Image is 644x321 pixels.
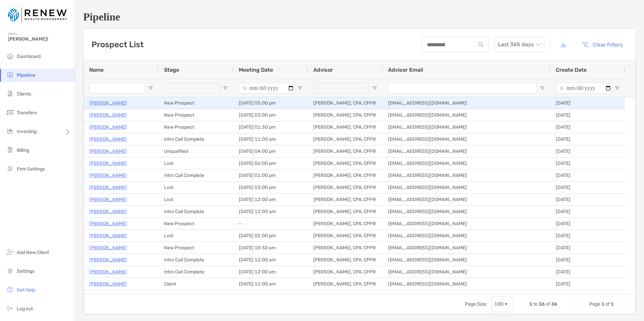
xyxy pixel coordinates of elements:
[17,91,31,97] span: Clients
[164,67,179,73] span: Stage
[308,230,383,242] div: [PERSON_NAME], CPA, CFP®
[550,170,625,181] div: [DATE]
[308,254,383,266] div: [PERSON_NAME], CPA, CFP®
[89,147,127,155] a: [PERSON_NAME]
[308,109,383,121] div: [PERSON_NAME], CPA, CFP®
[159,145,233,157] div: Unqualified
[89,207,127,216] a: [PERSON_NAME]
[550,206,625,217] div: [DATE]
[383,121,550,133] div: [EMAIL_ADDRESS][DOMAIN_NAME]
[550,109,625,121] div: [DATE]
[551,301,557,307] span: 36
[529,301,532,307] span: 1
[308,218,383,230] div: [PERSON_NAME], CPA, CFP®
[89,256,127,264] a: [PERSON_NAME]
[233,242,308,254] div: [DATE] 10:30 am
[539,301,545,307] span: 36
[89,292,127,300] p: [PERSON_NAME]
[6,146,14,154] img: billing icon
[17,72,35,78] span: Pipeline
[239,83,294,93] input: Meeting Date Filter Input
[89,244,127,252] p: [PERSON_NAME]
[550,266,625,278] div: [DATE]
[233,254,308,266] div: [DATE] 12:00 am
[159,218,233,230] div: New Prospect
[233,97,308,109] div: [DATE] 05:00 pm
[546,301,550,307] span: of
[308,133,383,145] div: [PERSON_NAME], CPA, CFP®
[17,54,41,59] span: Dashboard
[159,121,233,133] div: New Prospect
[89,135,127,143] a: [PERSON_NAME]
[308,266,383,278] div: [PERSON_NAME], CPA, CFP®
[233,290,308,302] div: [DATE] 10:00 am
[577,37,628,52] button: Clear Filters
[233,121,308,133] div: [DATE] 01:30 pm
[533,301,538,307] span: to
[89,123,127,131] a: [PERSON_NAME]
[308,278,383,290] div: [PERSON_NAME], CPA, CFP®
[308,145,383,157] div: [PERSON_NAME], CPA, CFP®
[17,147,29,153] span: Billing
[159,254,233,266] div: Intro Call Complete
[89,280,127,288] a: [PERSON_NAME]
[89,232,127,240] a: [PERSON_NAME]
[308,182,383,193] div: [PERSON_NAME], CPA, CFP®
[550,121,625,133] div: [DATE]
[92,40,144,49] h3: Prospect List
[611,301,614,307] span: 1
[625,302,630,307] div: Last Page
[6,52,14,60] img: dashboard icon
[297,85,303,91] button: Open Filter Menu
[383,278,550,290] div: [EMAIL_ADDRESS][DOMAIN_NAME]
[550,290,625,302] div: [DATE]
[478,42,483,47] img: input icon
[494,301,503,307] div: 100
[383,218,550,230] div: [EMAIL_ADDRESS][DOMAIN_NAME]
[6,71,14,79] img: pipeline icon
[540,85,545,91] button: Open Filter Menu
[159,109,233,121] div: New Prospect
[148,85,153,91] button: Open Filter Menu
[89,111,127,119] a: [PERSON_NAME]
[556,83,612,93] input: Create Date Filter Input
[233,145,308,157] div: [DATE] 04:00 pm
[6,89,14,98] img: clients icon
[383,266,550,278] div: [EMAIL_ADDRESS][DOMAIN_NAME]
[89,183,127,192] a: [PERSON_NAME]
[159,133,233,145] div: Intro Call Complete
[581,302,587,307] div: Previous Page
[308,206,383,217] div: [PERSON_NAME], CPA, CFP®
[498,37,540,52] span: Last 365 days
[8,36,71,42] span: [PERSON_NAME]!
[550,133,625,145] div: [DATE]
[308,242,383,254] div: [PERSON_NAME], CPA, CFP®
[89,219,127,228] a: [PERSON_NAME]
[372,85,377,91] button: Open Filter Menu
[89,268,127,276] a: [PERSON_NAME]
[6,285,14,294] img: get-help icon
[550,194,625,205] div: [DATE]
[233,206,308,217] div: [DATE] 12:00 am
[159,278,233,290] div: Client
[308,170,383,181] div: [PERSON_NAME], CPA, CFP®
[233,278,308,290] div: [DATE] 11:00 am
[17,250,49,255] span: Add New Client
[159,194,233,205] div: Lost
[223,85,228,91] button: Open Filter Menu
[89,195,127,204] a: [PERSON_NAME]
[83,11,636,23] h1: Pipeline
[308,290,383,302] div: [PERSON_NAME], CPA, CFP®
[17,166,45,172] span: Firm Settings
[89,99,127,107] a: [PERSON_NAME]
[550,254,625,266] div: [DATE]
